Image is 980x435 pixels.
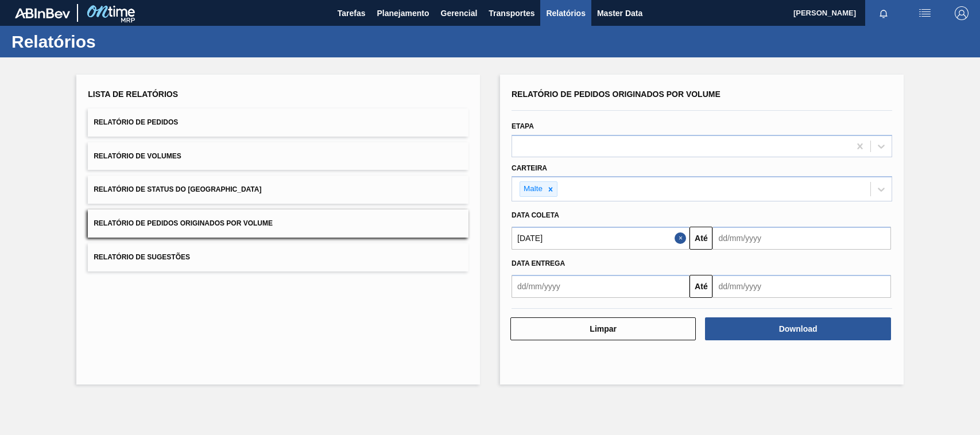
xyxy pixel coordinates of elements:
input: dd/mm/yyyy [512,227,690,250]
button: Até [690,227,712,250]
img: TNhmsLtSVTkK8tSr43FrP2fwEKptu5GPRR3wAAAABJRU5ErkJggg== [15,8,70,18]
button: Download [705,317,890,340]
div: Malte [520,182,544,196]
span: Lista de Relatórios [88,90,178,99]
span: Data coleta [512,211,559,219]
button: Relatório de Pedidos [88,108,468,137]
input: dd/mm/yyyy [712,275,890,298]
label: Etapa [512,122,534,130]
button: Relatório de Sugestões [88,243,468,271]
h1: Relatórios [11,35,215,48]
img: userActions [918,6,932,20]
span: Master Data [597,6,642,20]
label: Carteira [512,164,547,172]
span: Relatório de Pedidos Originados por Volume [94,219,273,227]
span: Transportes [489,6,534,20]
span: Relatório de Volumes [94,152,181,160]
span: Data entrega [512,259,565,267]
img: Logout [955,6,969,20]
button: Relatório de Pedidos Originados por Volume [88,209,468,238]
span: Gerencial [441,6,478,20]
span: Relatórios [546,6,585,20]
button: Close [675,227,690,250]
button: Relatório de Volumes [88,142,468,170]
input: dd/mm/yyyy [712,227,890,250]
span: Tarefas [338,6,366,20]
span: Planejamento [377,6,429,20]
span: Relatório de Sugestões [94,253,190,261]
span: Relatório de Status do [GEOGRAPHIC_DATA] [94,185,261,193]
span: Relatório de Pedidos [94,118,178,126]
input: dd/mm/yyyy [512,275,690,298]
button: Relatório de Status do [GEOGRAPHIC_DATA] [88,176,468,204]
button: Limpar [510,317,696,340]
button: Notificações [865,5,902,21]
button: Até [690,275,712,298]
span: Relatório de Pedidos Originados por Volume [512,90,721,99]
